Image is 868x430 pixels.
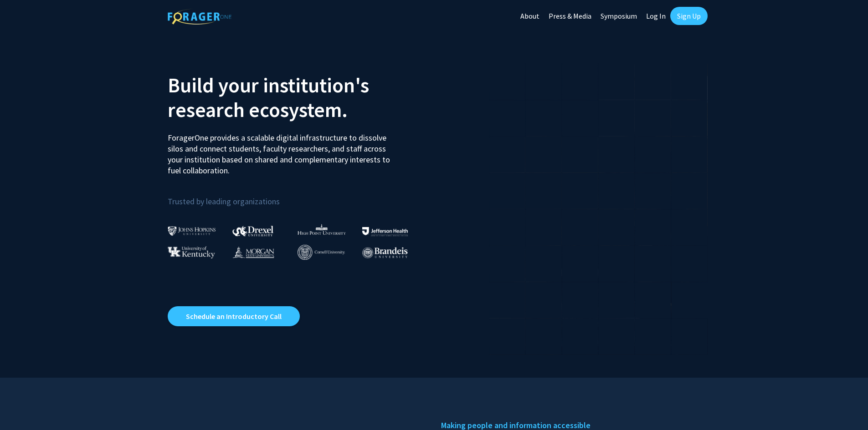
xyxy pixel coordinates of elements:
img: Brandeis University [362,247,408,258]
img: Morgan State University [232,246,274,258]
img: University of Kentucky [168,246,215,258]
h2: Build your institution's research ecosystem. [168,73,427,122]
img: ForagerOne Logo [168,9,231,25]
img: Drexel University [232,226,273,236]
img: Thomas Jefferson University [362,227,408,236]
img: High Point University [298,224,346,235]
a: Opens in a new tab [168,306,300,326]
p: Trusted by leading organizations [168,183,427,208]
img: Cornell University [298,245,345,260]
p: ForagerOne provides a scalable digital infrastructure to dissolve silos and connect students, fac... [168,126,396,176]
img: Johns Hopkins University [168,226,216,236]
a: Sign Up [670,7,708,25]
